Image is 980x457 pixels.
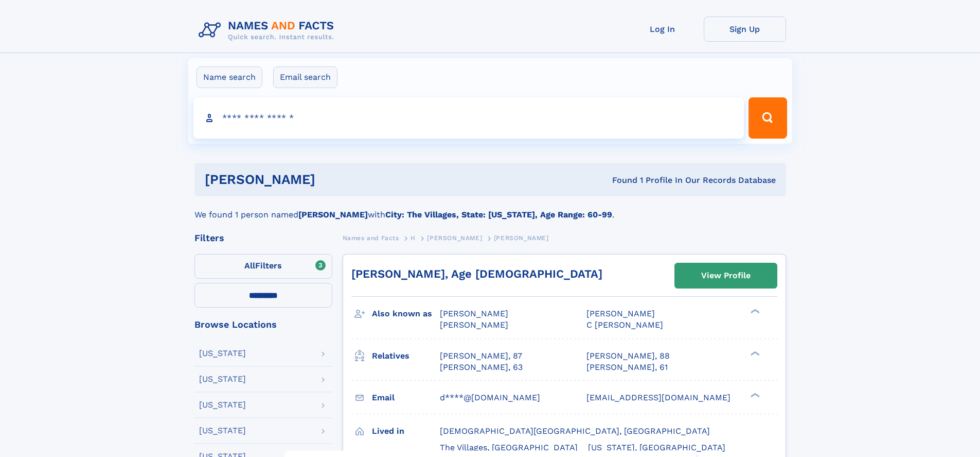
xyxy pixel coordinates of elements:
h1: [PERSON_NAME] [205,173,464,186]
a: [PERSON_NAME], 87 [440,350,522,362]
span: [PERSON_NAME] [440,309,508,318]
div: [US_STATE] [199,375,246,383]
span: [US_STATE], [GEOGRAPHIC_DATA] [588,443,725,452]
a: [PERSON_NAME], 88 [586,350,670,362]
label: Filters [194,254,332,279]
img: Logo Names and Facts [194,16,343,44]
span: [PERSON_NAME] [494,234,549,242]
a: Log In [621,16,704,42]
div: Found 1 Profile In Our Records Database [464,175,776,186]
div: ❯ [748,392,760,398]
span: [PERSON_NAME] [440,320,508,330]
span: H [411,234,416,242]
div: View Profile [701,264,751,287]
span: C [PERSON_NAME] [586,320,663,330]
a: [PERSON_NAME] [427,231,482,244]
b: [PERSON_NAME] [298,210,368,219]
b: City: The Villages, State: [US_STATE], Age Range: 60-99 [385,210,612,219]
a: [PERSON_NAME], Age [DEMOGRAPHIC_DATA] [351,267,602,280]
h3: Email [372,389,440,407]
label: Name search [197,66,262,88]
div: We found 1 person named with . [194,196,786,221]
input: search input [193,97,744,139]
div: Filters [194,233,332,243]
div: ❯ [748,308,760,315]
div: [US_STATE] [199,427,246,435]
div: ❯ [748,350,760,357]
span: All [244,261,255,270]
h3: Also known as [372,305,440,323]
h3: Relatives [372,347,440,365]
a: View Profile [675,263,777,288]
span: [PERSON_NAME] [427,234,482,242]
div: [US_STATE] [199,401,246,409]
a: [PERSON_NAME], 63 [440,362,523,373]
label: Email search [273,66,337,88]
a: Sign Up [704,16,786,42]
h3: Lived in [372,422,440,440]
span: [DEMOGRAPHIC_DATA][GEOGRAPHIC_DATA], [GEOGRAPHIC_DATA] [440,426,710,436]
a: H [411,231,416,244]
button: Search Button [749,97,787,139]
div: Browse Locations [194,320,332,329]
a: [PERSON_NAME], 61 [586,362,668,373]
span: [EMAIL_ADDRESS][DOMAIN_NAME] [586,393,730,402]
a: Names and Facts [343,231,399,244]
div: [US_STATE] [199,349,246,358]
span: The Villages, [GEOGRAPHIC_DATA] [440,443,578,452]
span: [PERSON_NAME] [586,309,655,318]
